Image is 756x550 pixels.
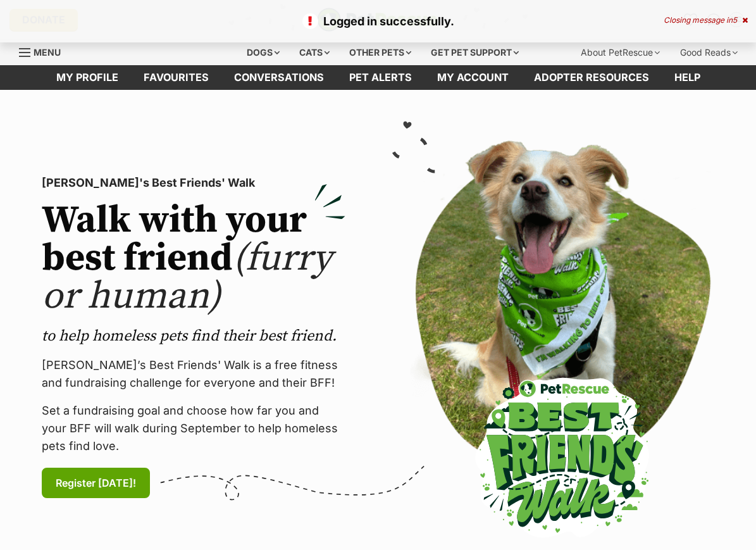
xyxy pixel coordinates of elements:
[44,65,131,90] a: My profile
[671,40,747,65] div: Good Reads
[662,65,713,90] a: Help
[290,40,338,65] div: Cats
[131,65,221,90] a: Favourites
[42,235,332,320] span: (furry or human)
[422,40,528,65] div: Get pet support
[42,402,345,455] p: Set a fundraising goal and choose how far you and your BFF will walk during September to help hom...
[424,65,521,90] a: My account
[572,40,669,65] div: About PetRescue
[34,47,61,58] span: Menu
[238,40,288,65] div: Dogs
[521,65,662,90] a: Adopter resources
[42,356,345,392] p: [PERSON_NAME]’s Best Friends' Walk is a free fitness and fundraising challenge for everyone and t...
[340,40,420,65] div: Other pets
[19,40,70,63] a: Menu
[42,326,345,346] p: to help homeless pets find their best friend.
[337,65,424,90] a: Pet alerts
[221,65,337,90] a: conversations
[56,475,136,491] span: Register [DATE]!
[42,174,345,192] p: [PERSON_NAME]'s Best Friends' Walk
[42,202,345,316] h2: Walk with your best friend
[42,468,150,498] a: Register [DATE]!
